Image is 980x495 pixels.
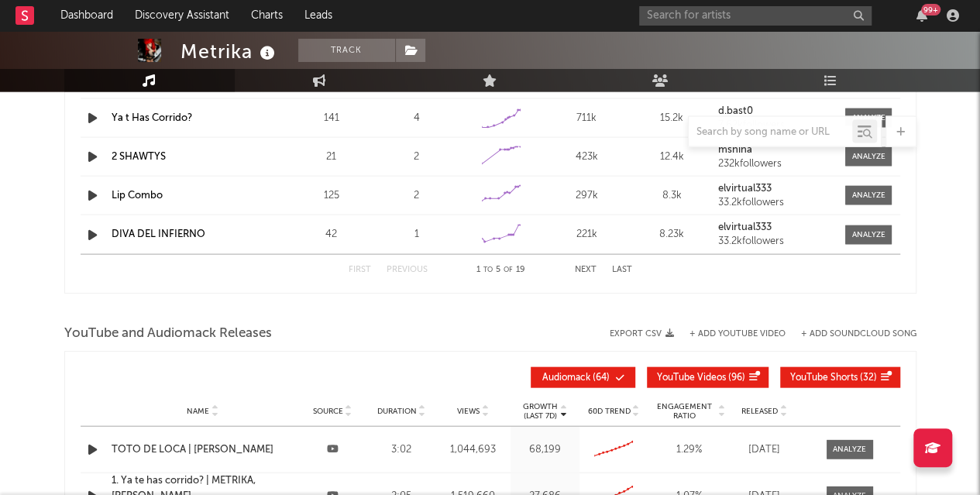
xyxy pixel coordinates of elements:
[780,367,900,388] button: YouTube Shorts(32)
[718,198,834,208] div: 33.2k followers
[689,330,786,339] button: + Add YouTube Video
[633,111,710,126] div: 15.2k
[657,373,745,383] span: ( 96 )
[112,191,163,201] a: Lip Combo
[652,402,717,421] span: Engagement Ratio
[371,442,432,458] div: 3:02
[790,373,877,383] span: ( 32 )
[718,145,834,156] a: msnina
[718,222,772,232] strong: elvirtual333
[378,227,456,242] div: 1
[181,39,279,64] div: Metrika
[548,111,625,126] div: 711k
[588,407,631,416] span: 60D Trend
[387,266,428,274] button: Previous
[548,150,625,165] div: 423k
[921,4,940,15] div: 99 +
[293,150,370,165] div: 21
[575,266,597,274] button: Next
[633,227,710,242] div: 8.23k
[652,442,726,458] div: 1.29 %
[459,261,544,280] div: 1 5 19
[612,266,632,274] button: Last
[293,227,370,242] div: 42
[378,188,456,204] div: 2
[112,113,192,123] a: Ya t Has Corrido?
[718,222,834,233] a: elvirtual333
[548,227,625,242] div: 221k
[801,330,916,339] button: + Add SoundCloud Song
[718,236,834,247] div: 33.2k followers
[718,145,752,155] strong: msnina
[293,188,370,204] div: 125
[457,407,480,416] span: Views
[610,329,674,339] button: Export CSV
[916,9,927,22] button: 99+
[523,411,558,421] p: (Last 7d)
[548,188,625,204] div: 297k
[542,373,590,383] span: Audiomack
[718,106,753,116] strong: d.bast0
[439,442,507,458] div: 1,044,693
[112,229,205,239] a: DIVA DEL INFIERNO
[786,330,916,339] button: + Add SoundCloud Song
[504,266,513,273] span: of
[187,407,209,416] span: Name
[112,442,294,458] a: TOTO DE LOCA | [PERSON_NAME]
[718,106,834,117] a: d.bast0
[349,266,371,274] button: First
[523,402,558,411] p: Growth
[483,266,493,273] span: to
[639,6,872,26] input: Search for artists
[718,184,772,194] strong: elvirtual333
[633,188,710,204] div: 8.3k
[633,150,710,165] div: 12.4k
[674,330,786,339] div: + Add YouTube Video
[64,325,272,343] span: YouTube and Audiomack Releases
[514,442,576,458] div: 68,199
[790,373,858,383] span: YouTube Shorts
[647,367,769,388] button: YouTube Videos(96)
[112,152,166,162] a: 2 SHAWTYS
[378,111,456,126] div: 4
[689,126,852,139] input: Search by song name or URL
[541,373,612,383] span: ( 64 )
[293,111,370,126] div: 141
[298,39,395,62] button: Track
[313,407,343,416] span: Source
[378,150,456,165] div: 2
[657,373,726,383] span: YouTube Videos
[734,442,796,458] div: [DATE]
[718,184,834,194] a: elvirtual333
[531,367,635,388] button: Audiomack(64)
[718,159,834,170] div: 232k followers
[741,407,778,416] span: Released
[377,407,416,416] span: Duration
